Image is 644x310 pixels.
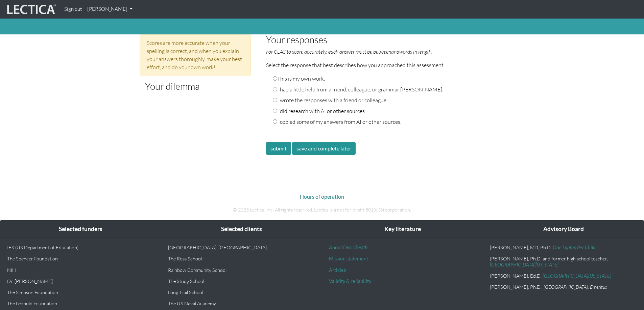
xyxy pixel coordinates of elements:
input: I had a little help from a friend, colleague, or grammar [PERSON_NAME]. [273,87,277,91]
label: I had a little help from a friend, colleague, or grammar [PERSON_NAME]. [273,85,443,93]
button: save and complete later [292,142,356,155]
input: This is my own work. [273,76,277,81]
a: Hours of operation [300,193,344,200]
img: lecticalive [5,3,56,16]
a: One Laptop Per Child [553,245,596,250]
input: I wrote the responses with a friend or colleague. [273,98,277,102]
a: Sign out [62,3,85,16]
p: Select the response that best describes how you approached this assessment. [266,61,489,69]
a: [PERSON_NAME] [85,3,135,16]
div: Selected clients [161,221,322,238]
p: The Leopold Foundation [7,301,154,306]
a: About DiscoTest® [329,245,367,250]
p: © 2025 Lectica, Inc. All rights reserved. Lectica is a not for profit 501(c)(3) corporation. [135,206,510,214]
a: Validity & reliability [329,278,371,284]
p: The Ross School [168,256,315,261]
p: NIH [7,267,154,273]
p: [PERSON_NAME], Ed.D., [490,273,637,279]
p: [PERSON_NAME], Ph.D. and former high school teacher, [490,256,637,267]
em: , [GEOGRAPHIC_DATA], Emeritus [542,284,607,290]
p: IES (US Department of Education) [7,245,154,250]
p: The US Naval Academy [168,301,315,306]
h3: Your responses [266,34,489,45]
input: I did research with AI or other sources. [273,109,277,113]
p: [PERSON_NAME], Ph.D. [490,284,637,290]
em: For CLAS to score accurately, each answer must be between and words in length. [266,48,432,55]
label: I wrote the responses with a friend or colleague. [273,96,387,104]
p: [GEOGRAPHIC_DATA], [GEOGRAPHIC_DATA] [168,245,315,250]
p: The Simpson Foundation [7,289,154,295]
div: Selected funders [0,221,161,238]
a: Articles [329,267,346,273]
div: Scores are more accurate when your spelling is correct, and when you explain your answers thoroug... [140,34,251,76]
p: [PERSON_NAME], MD, Ph.D., [490,245,637,250]
h3: Your dilemma [145,81,246,91]
label: I did research with AI or other sources. [273,107,366,115]
a: Mission statement [329,256,368,261]
label: I copied some of my answers from AI or other sources. [273,118,401,126]
p: Dr. [PERSON_NAME] [7,278,154,284]
label: This is my own work. [273,75,325,83]
div: Key literature [322,221,483,238]
p: The Study School [168,278,315,284]
div: Advisory Board [483,221,644,238]
button: submit [266,142,291,155]
a: [GEOGRAPHIC_DATA][US_STATE] [543,273,611,279]
p: The Spencer Foundation [7,256,154,261]
p: Rainbow Community School [168,267,315,273]
a: [GEOGRAPHIC_DATA][US_STATE] [490,262,558,267]
p: Long Trail School [168,289,315,295]
input: I copied some of my answers from AI or other sources. [273,119,277,124]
